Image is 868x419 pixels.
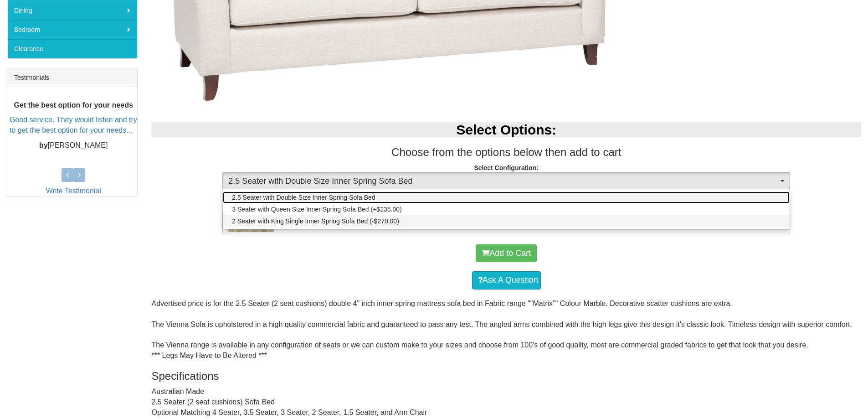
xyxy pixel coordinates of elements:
[14,101,133,109] b: Get the best option for your needs
[39,141,48,149] b: by
[7,20,137,39] a: Bedroom
[7,39,137,58] a: Clearance
[232,205,401,214] span: 3 Seater with Queen Size Inner Spring Sofa Bed (+$235.00)
[456,122,556,137] b: Select Options:
[46,187,101,195] a: Write Testimonial
[10,140,137,151] p: [PERSON_NAME]
[476,244,537,263] button: Add to Cart
[228,176,778,187] span: 2.5 Seater with Double Size Inner Spring Sofa Bed
[474,164,539,171] strong: Select Configuration:
[10,116,137,134] a: Good service. They would listen and try to get the best option for your needs...
[151,370,861,382] h3: Specifications
[7,68,137,87] div: Testimonials
[472,271,541,290] a: Ask A Question
[7,1,137,20] a: Dining
[151,146,861,158] h3: Choose from the options below then add to cart
[232,217,399,226] span: 2 Seater with King Single Inner Spring Sofa Bed (-$270.00)
[222,172,790,191] button: 2.5 Seater with Double Size Inner Spring Sofa Bed
[232,193,375,202] span: 2.5 Seater with Double Size Inner Spring Sofa Bed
